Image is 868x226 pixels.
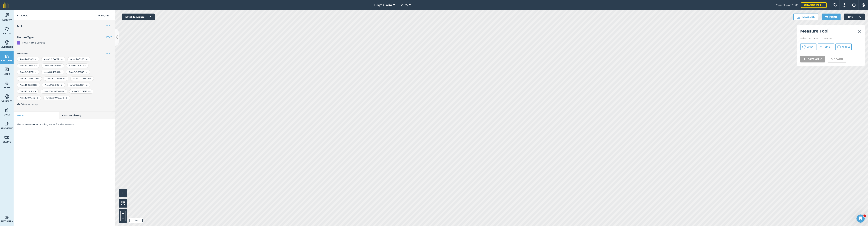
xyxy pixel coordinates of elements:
div: Area 3 : 0.3268 Ha [67,57,90,61]
div: Area 4 : 0.3134 Ha [17,63,40,68]
a: To-Do [14,112,59,119]
div: Area 18 : 0.01818 Ha [69,89,93,94]
button: Area [800,44,816,50]
button: More [90,10,115,20]
div: New Home Layout [22,41,45,45]
button: EDIT [106,24,112,27]
div: Area 2 : 0.04222 Ha [41,57,65,61]
div: Area 9 : 0.03382 Ha [66,70,90,74]
button: View on map [17,102,38,106]
button: Satellite (Azure) [122,14,155,20]
button: 18 °C [844,14,865,20]
img: svg+xml;base64,PD94bWwgdmVyc2lvbj0iMS4wIiBlbmNvZGluZz0idXRmLTgiPz4KPCEtLSBHZW5lcmF0b3I6IEFkb2JlIE... [4,216,9,219]
img: Four arrows, one pointing top left, one top right, one bottom right and the last bottom left [121,201,125,205]
div: Area 1 : 0.2592 Ha [17,57,39,61]
div: Area 8 : 0.1886 Ha [41,70,64,74]
span: i [122,191,123,195]
button: Discard [828,56,846,62]
button: EDIT [106,35,112,39]
img: svg+xml;base64,PD94bWwgdmVyc2lvbj0iMS4wIiBlbmNvZGluZz0idXRmLTgiPz4KPCEtLSBHZW5lcmF0b3I6IEFkb2JlIE... [4,121,9,126]
span: Area [807,46,813,48]
button: Print [822,14,841,20]
img: svg+xml;base64,PHN2ZyB4bWxucz0iaHR0cDovL3d3dy53My5vcmcvMjAwMC9zdmciIHdpZHRoPSIxOCIgaGVpZ2h0PSIyNC... [17,102,20,106]
button: Circle [835,44,852,50]
img: svg+xml;base64,PHN2ZyB4bWxucz0iaHR0cDovL3d3dy53My5vcmcvMjAwMC9zdmciIHdpZHRoPSIxNyIgaGVpZ2h0PSIxNy... [852,3,856,7]
img: svg+xml;base64,PD94bWwgdmVyc2lvbj0iMS4wIiBlbmNvZGluZz0idXRmLTgiPz4KPCEtLSBHZW5lcmF0b3I6IEFkb2JlIE... [4,135,9,140]
img: svg+xml;base64,PD94bWwgdmVyc2lvbj0iMS4wIiBlbmNvZGluZz0idXRmLTgiPz4KPCEtLSBHZW5lcmF0b3I6IEFkb2JlIE... [4,80,9,85]
img: svg+xml;base64,PD94bWwgdmVyc2lvbj0iMS4wIiBlbmNvZGluZz0idXRmLTgiPz4KPCEtLSBHZW5lcmF0b3I6IEFkb2JlIE... [4,94,9,99]
button: + [120,211,125,216]
img: svg+xml;base64,PHN2ZyB4bWxucz0iaHR0cDovL3d3dy53My5vcmcvMjAwMC9zdmciIHdpZHRoPSI1NiIgaGVpZ2h0PSI2MC... [4,53,9,58]
div: Area 16 : 2.451 Ha [17,89,39,94]
h4: Location [17,52,112,55]
span: 2025 [401,3,408,7]
div: Area 12 : 0.2347 Ha [70,76,94,81]
a: Back [14,10,31,20]
img: svg+xml;base64,PHN2ZyB4bWxucz0iaHR0cDovL3d3dy53My5vcmcvMjAwMC9zdmciIHdpZHRoPSIxOSIgaGVpZ2h0PSIyNC... [825,15,828,19]
img: svg+xml;base64,PHN2ZyB4bWxucz0iaHR0cDovL3d3dy53My5vcmcvMjAwMC9zdmciIHdpZHRoPSI1NiIgaGVpZ2h0PSI2MC... [4,67,9,72]
div: Area 11 : 0.09873 Ha [44,76,68,81]
button: Line [818,44,834,50]
img: Ruler icon [797,15,800,19]
a: Feature history [59,112,115,119]
div: Area 19 : 0.01332 Ha [17,96,41,100]
a: Change plan [801,2,827,8]
p: Select a shape to measure [800,37,861,40]
span: 18 ° C [847,14,853,20]
img: A cog icon [861,3,865,7]
img: A question mark icon [842,3,846,7]
button: – [120,216,125,221]
button: EDIT [106,52,112,55]
div: Area 10 : 0.05627 Ha [17,76,42,81]
img: svg+xml;base64,PHN2ZyB4bWxucz0iaHR0cDovL3d3dy53My5vcmcvMjAwMC9zdmciIHdpZHRoPSIyMiIgaGVpZ2h0PSIzMC... [858,29,861,34]
img: svg+xml;base64,PHN2ZyB4bWxucz0iaHR0cDovL3d3dy53My5vcmcvMjAwMC9zdmciIHdpZHRoPSI1NiIgaGVpZ2h0PSI2MC... [4,26,9,31]
iframe: Intercom live chat [856,214,865,223]
span: 1 [863,214,866,217]
button: i [119,189,127,197]
h4: Feature Type [17,35,106,39]
div: Area 14 : 0.3109 Ha [42,83,65,87]
span: Circle [842,46,850,48]
span: View on map [21,102,38,106]
span: Current plan : PLUS [776,3,798,7]
img: svg+xml;base64,PHN2ZyB4bWxucz0iaHR0cDovL3d3dy53My5vcmcvMjAwMC9zdmciIHdpZHRoPSIxNCIgaGVpZ2h0PSIyNC... [803,57,806,61]
img: svg+xml;base64,PD94bWwgdmVyc2lvbj0iMS4wIiBlbmNvZGluZz0idXRmLTgiPz4KPCEtLSBHZW5lcmF0b3I6IEFkb2JlIE... [4,40,9,45]
h2: Measure Tool [800,28,861,35]
div: Area 6 : 0.3281 Ha [66,63,88,68]
div: Area 5 : 0.3841 Ha [42,63,64,68]
img: svg+xml;base64,PHN2ZyB4bWxucz0iaHR0cDovL3d3dy53My5vcmcvMjAwMC9zdmciIHdpZHRoPSIyMCIgaGVpZ2h0PSIyNC... [96,14,100,18]
div: Area 7 : 0.3173 Ha [17,70,39,74]
img: svg+xml;base64,PHN2ZyB4bWxucz0iaHR0cDovL3d3dy53My5vcmcvMjAwMC9zdmciIHdpZHRoPSI5IiBoZWlnaHQ9IjI0Ii... [17,14,18,18]
div: Area 20 : 0.007338 Ha [43,96,70,100]
div: Area 13 : 0.2318 Ha [17,83,40,87]
h2: NH [17,24,112,28]
div: Area 15 : 0.3381 Ha [67,83,90,87]
span: Line [825,46,830,48]
p: There are no outstanding tasks for this feature. [17,123,112,126]
img: svg+xml;base64,PD94bWwgdmVyc2lvbj0iMS4wIiBlbmNvZGluZz0idXRmLTgiPz4KPCEtLSBHZW5lcmF0b3I6IEFkb2JlIE... [4,107,9,113]
img: Two speech bubbles overlapping with the left bubble in the forefront [833,3,837,7]
img: svg+xml;base64,PD94bWwgdmVyc2lvbj0iMS4wIiBlbmNvZGluZz0idXRmLTgiPz4KPCEtLSBHZW5lcmF0b3I6IEFkb2JlIE... [856,14,863,20]
img: fieldmargin Logo [3,2,8,8]
button: Measure [793,14,818,20]
div: Area 17 : 0.008209 Ha [41,89,67,94]
img: svg+xml;base64,PD94bWwgdmVyc2lvbj0iMS4wIiBlbmNvZGluZz0idXRmLTgiPz4KPCEtLSBHZW5lcmF0b3I6IEFkb2JlIE... [4,13,9,18]
span: Lukyns Farm [374,3,392,7]
button: Save as [800,56,825,62]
